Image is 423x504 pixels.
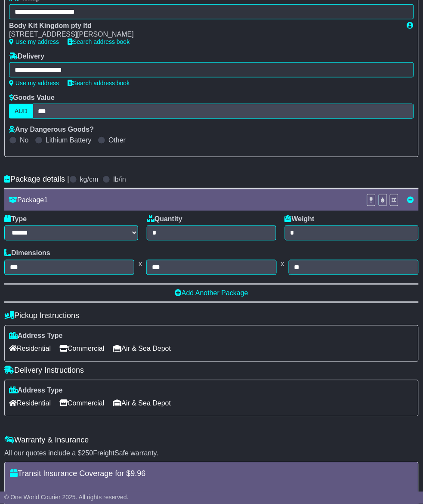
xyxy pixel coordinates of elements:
[4,366,419,375] h4: Delivery Instructions
[9,104,33,119] label: AUD
[80,175,99,183] label: kg/cm
[9,125,94,133] label: Any Dangerous Goods?
[9,332,63,340] label: Address Type
[108,136,126,144] label: Other
[147,215,182,223] label: Quantity
[9,80,59,87] a: Use my address
[285,215,315,223] label: Weight
[143,492,280,500] div: Damage to your package
[134,260,146,268] span: x
[9,22,398,30] div: Body Kit Kingdom pty ltd
[9,38,59,45] a: Use my address
[9,397,51,410] span: Residential
[113,342,171,356] span: Air & Sea Depot
[68,38,130,45] a: Search address book
[68,80,130,87] a: Search address book
[175,290,248,297] a: Add Another Package
[82,450,93,457] span: 250
[10,470,413,479] h4: Transit Insurance Coverage for $
[9,342,51,356] span: Residential
[277,260,289,268] span: x
[20,136,28,144] label: No
[4,312,419,321] h4: Pickup Instructions
[59,397,104,410] span: Commercial
[4,494,129,501] span: © One World Courier 2025. All rights reserved.
[4,196,362,204] div: Package
[4,249,50,257] label: Dimensions
[4,215,27,223] label: Type
[4,449,419,458] div: All our quotes include a $ FreightSafe warranty.
[6,492,143,500] div: Loss of your package
[9,52,44,60] label: Delivery
[59,342,104,356] span: Commercial
[9,30,398,38] div: [STREET_ADDRESS][PERSON_NAME]
[46,136,92,144] label: Lithium Battery
[44,197,48,204] span: 1
[9,93,55,102] label: Goods Value
[130,470,145,478] span: 9.96
[4,436,419,445] h4: Warranty & Insurance
[113,175,126,183] label: lb/in
[280,492,417,500] div: If your package is stolen
[113,397,171,410] span: Air & Sea Depot
[408,197,414,204] a: Remove this item
[9,387,63,395] label: Address Type
[4,175,69,184] h4: Package details |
